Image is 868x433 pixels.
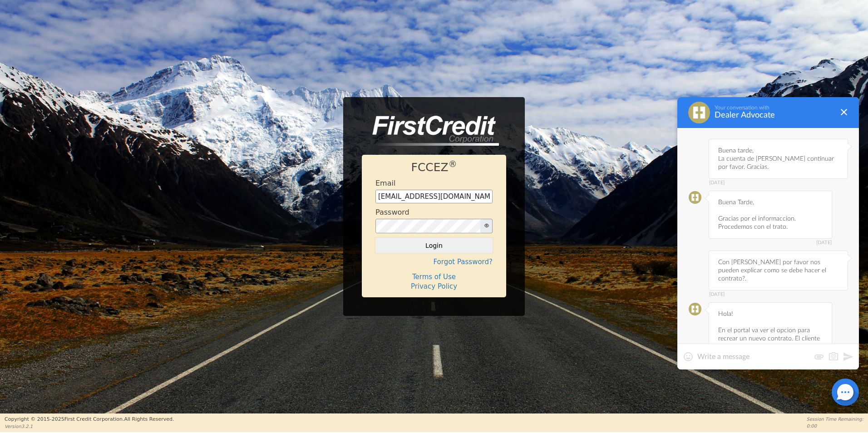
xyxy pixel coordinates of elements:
[709,180,848,186] span: [DATE]
[375,179,395,187] h4: Email
[375,273,493,281] h4: Terms of Use
[449,159,457,169] sup: ®
[709,191,832,239] div: Buena Tarde, Gracias por el informaccion. Procedemos con el trato.
[709,240,832,246] span: [DATE]
[375,238,493,253] button: Login
[5,423,174,430] p: Version 3.2.1
[709,251,848,290] div: Con [PERSON_NAME] por favor nos pueden explicar como se debe hacer el contrato?.
[807,416,863,423] p: Session Time Remaining:
[807,423,863,429] p: 0:00
[715,104,833,111] div: Your conversation with
[709,302,832,408] div: Hola! En el portal va ver el opcion para recrear un nuevo contrato. El cliente dice que quiere el...
[5,416,174,423] p: Copyright © 2015- 2025 First Credit Corporation.
[375,208,409,216] h4: Password
[362,116,499,146] img: logo-CMu_cnol.png
[375,258,493,266] h4: Forgot Password?
[375,161,493,174] h1: FCCEZ
[124,416,174,422] span: All Rights Reserved.
[709,139,848,179] div: Buena tarde, La cuenta de [PERSON_NAME] continuar por favor. Gracias.
[715,111,833,120] div: Dealer Advocate
[375,190,493,203] input: Enter email
[375,282,493,290] h4: Privacy Policy
[375,219,481,233] input: password
[709,292,848,297] span: [DATE]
